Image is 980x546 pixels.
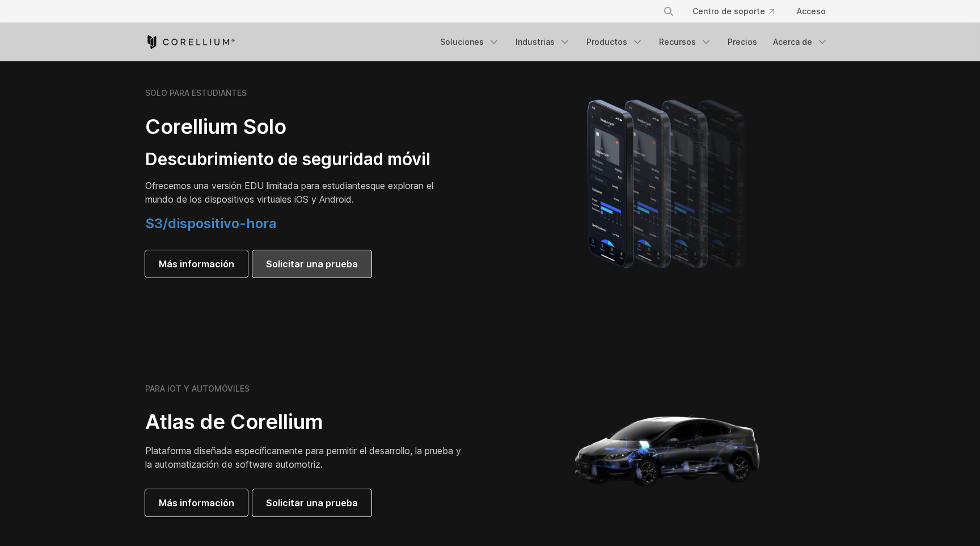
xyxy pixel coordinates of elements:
[649,1,835,22] div: Menú de navegación
[797,6,826,16] font: Acceso
[159,258,234,270] font: Más información
[145,384,250,393] font: PARA IOT Y AUTOMÓVILES
[266,497,358,509] font: Solicitar una prueba
[145,88,247,98] font: SOLO PARA ESTUDIANTES
[516,37,555,47] font: Industrias
[692,6,765,16] font: Centro de soporte
[252,489,371,516] a: Solicitar una prueba
[440,37,484,47] font: Soluciones
[565,83,772,282] img: Una línea de cuatro modelos de iPhone cada vez más degradados y borrosos
[658,1,679,22] button: Buscar
[145,35,235,49] a: Inicio de Corellium
[266,258,358,270] font: Solicitar una prueba
[145,250,248,278] a: Más información
[145,180,370,191] font: Ofrecemos una versión EDU limitada para estudiantes
[145,215,277,232] font: $3/dispositivo-hora
[773,37,812,47] font: Acerca de
[159,497,234,509] font: Más información
[252,250,371,278] a: Solicitar una prueba
[586,37,627,47] font: Productos
[433,32,835,52] div: Menú de navegación
[659,37,696,47] font: Recursos
[145,149,430,169] font: Descubrimiento de seguridad móvil
[728,37,757,47] font: Precios
[145,114,286,139] font: Corellium Solo
[145,409,323,434] font: Atlas de Corellium
[145,489,248,516] a: Más información
[145,445,461,470] font: Plataforma diseñada específicamente para permitir el desarrollo, la prueba y la automatización de...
